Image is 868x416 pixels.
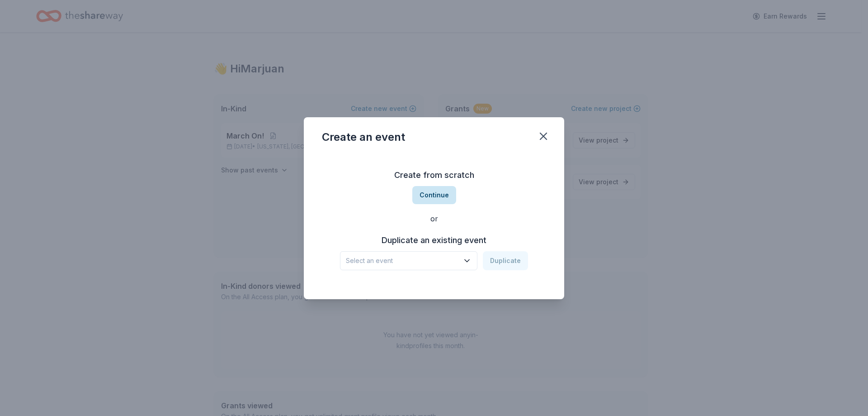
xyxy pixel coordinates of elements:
[340,251,477,270] button: Select an event
[322,168,546,182] h3: Create from scratch
[412,186,456,204] button: Continue
[340,233,528,248] h3: Duplicate an existing event
[322,213,546,224] div: or
[322,130,405,144] div: Create an event
[346,255,459,266] span: Select an event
